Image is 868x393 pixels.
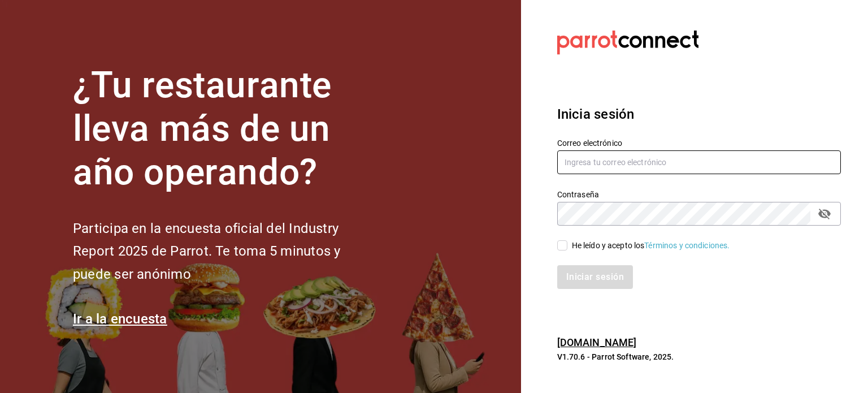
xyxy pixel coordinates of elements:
input: Ingresa tu correo electrónico [557,150,841,174]
a: Términos y condiciones. [644,241,730,250]
button: passwordField [815,204,834,223]
label: Correo electrónico [557,139,841,147]
p: V1.70.6 - Parrot Software, 2025. [557,351,841,362]
label: Contraseña [557,191,841,198]
h2: Participa en la encuesta oficial del Industry Report 2025 de Parrot. Te toma 5 minutos y puede se... [73,217,378,286]
h1: ¿Tu restaurante lleva más de un año operando? [73,64,378,194]
h3: Inicia sesión [557,104,841,124]
div: He leído y acepto los [572,240,730,252]
a: [DOMAIN_NAME] [557,336,637,348]
a: Ir a la encuesta [73,311,167,327]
